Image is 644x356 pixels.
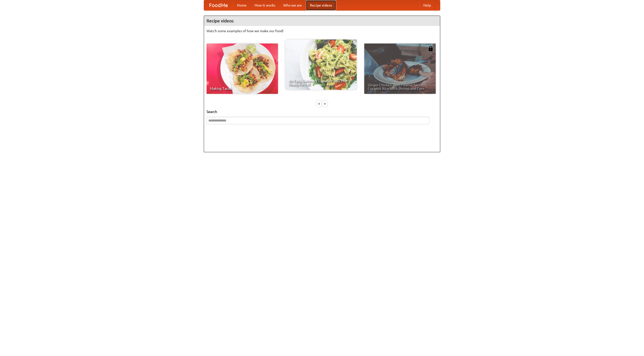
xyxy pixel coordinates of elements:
a: How it works [251,0,279,10]
div: « [317,100,321,107]
a: Help [419,0,435,10]
span: An Easy, Summery Tomato Pasta That's Ready for Fall [289,79,353,86]
a: Who we are [279,0,306,10]
h5: Search [207,109,437,114]
h4: Recipe videos [204,16,440,26]
span: Making Tacos [210,87,274,90]
img: 483408.png [428,46,433,51]
a: FoodMe [204,0,233,10]
p: Watch some examples of how we make our food! [207,28,437,33]
div: » [323,100,327,107]
a: Home [233,0,251,10]
a: An Easy, Summery Tomato Pasta That's Ready for Fall [285,39,357,90]
a: Making Tacos [207,44,278,94]
a: Recipe videos [306,0,336,10]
